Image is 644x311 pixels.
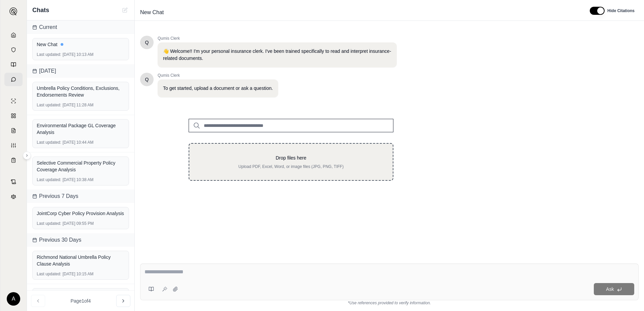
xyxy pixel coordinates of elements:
span: Last updated: [37,177,61,182]
div: Richmond National Umbrella Policy Clause Analysis [37,254,125,267]
button: Expand sidebar [23,151,31,160]
span: Hello [145,76,149,83]
span: Qumis Clerk [158,36,397,41]
button: New Chat [121,6,129,14]
div: Current [27,21,134,34]
span: Last updated: [37,221,61,226]
div: Previous 30 Days [27,233,134,247]
div: Selective Commercial Property Policy Coverage Analysis [37,160,125,173]
div: *Use references provided to verify information. [140,300,639,306]
div: JointCorp Cyber Policy Provision Analysis [37,210,125,217]
div: [DATE] 10:44 AM [37,140,125,145]
span: Hide Citations [607,8,635,13]
p: 👋 Welcome!! I'm your personal insurance clerk. I've been trained specifically to read and interpr... [163,48,391,62]
span: New Chat [137,7,166,18]
a: Chat [4,73,23,86]
div: [DATE] [27,64,134,78]
p: To get started, upload a document or ask a question. [163,85,273,92]
img: Expand sidebar [9,7,18,15]
div: A [7,292,20,306]
span: Last updated: [37,140,61,145]
span: Ask [606,286,614,292]
a: Prompt Library [4,58,23,71]
a: Documents Vault [4,43,23,57]
div: [DATE] 10:38 AM [37,177,125,182]
span: Qumis Clerk [158,73,278,78]
p: Upload PDF, Excel, Word, or image files (JPG, PNG, TIFF) [200,164,382,169]
span: Last updated: [37,102,61,108]
a: Claim Coverage [4,124,23,137]
span: Chats [32,5,49,15]
a: Home [4,28,23,42]
a: Custom Report [4,139,23,152]
a: Policy Comparisons [4,109,23,123]
a: Single Policy [4,94,23,108]
button: Expand sidebar [7,5,20,18]
div: [DATE] 10:13 AM [37,52,125,57]
div: Previous 7 Days [27,189,134,203]
span: Last updated: [37,52,61,57]
div: Environmental Package GL Coverage Analysis [37,122,125,136]
div: [DATE] 10:15 AM [37,271,125,277]
div: New Chat [37,41,125,48]
a: Coverage Table [4,153,23,167]
span: Hello [145,39,149,46]
div: [DATE] 11:28 AM [37,102,125,108]
p: Drop files here [200,154,382,161]
a: Contract Analysis [4,175,23,188]
span: Last updated: [37,271,61,277]
div: [DATE] 09:55 PM [37,221,125,226]
span: Page 1 of 4 [71,298,91,304]
button: Ask [594,283,634,295]
a: Legal Search Engine [4,190,23,203]
div: Edit Title [137,7,582,18]
div: Umbrella Policy Conditions, Exclusions, Endorsements Review [37,85,125,98]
